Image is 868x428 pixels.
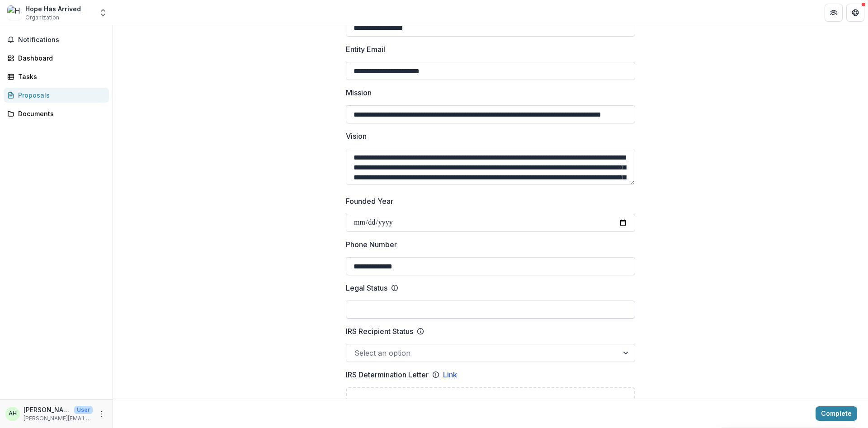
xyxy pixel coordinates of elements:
[346,282,387,293] p: Legal Status
[4,106,109,121] a: Documents
[346,196,393,207] p: Founded Year
[4,69,109,84] a: Tasks
[25,14,59,22] span: Organization
[18,36,105,44] span: Notifications
[346,326,413,337] p: IRS Recipient Status
[346,44,385,55] p: Entity Email
[346,369,429,380] p: IRS Determination Letter
[825,4,843,22] button: Partners
[74,406,93,414] p: User
[18,90,102,100] div: Proposals
[24,414,93,423] p: [PERSON_NAME][EMAIL_ADDRESS][DOMAIN_NAME]
[4,33,109,47] button: Notifications
[346,131,367,141] p: Vision
[96,409,107,419] button: More
[25,4,81,14] div: Hope Has Arrived
[18,109,102,118] div: Documents
[4,51,109,66] a: Dashboard
[443,369,457,380] a: Link
[18,72,102,81] div: Tasks
[97,4,109,22] button: Open entity switcher
[9,411,17,417] div: Amy Hofer
[24,405,71,414] p: [PERSON_NAME]
[846,4,864,22] button: Get Help
[346,87,372,98] p: Mission
[816,406,857,421] button: Complete
[18,53,102,63] div: Dashboard
[7,5,22,20] img: Hope Has Arrived
[346,239,397,250] p: Phone Number
[4,88,109,103] a: Proposals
